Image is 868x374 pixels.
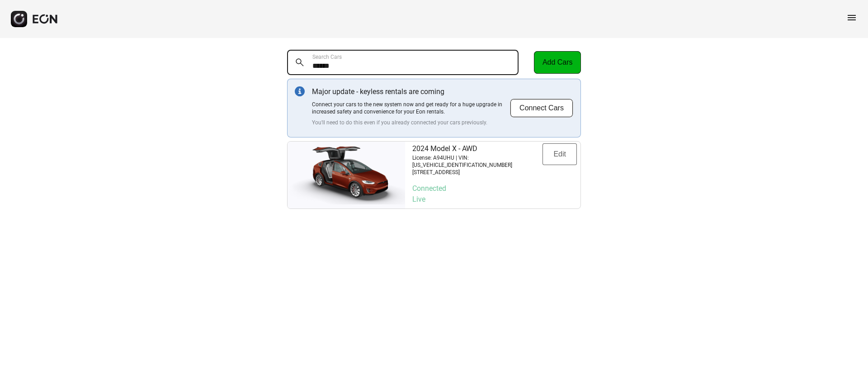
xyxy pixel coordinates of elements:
p: Major update - keyless rentals are coming [312,86,510,97]
p: License: A94UHU | VIN: [US_VEHICLE_IDENTIFICATION_NUMBER] [412,154,542,169]
p: 2024 Model X - AWD [412,143,542,154]
img: car [288,146,405,204]
label: Search Cars [312,53,342,61]
span: menu [846,12,857,23]
button: Add Cars [534,51,581,74]
p: Connected [412,183,577,194]
p: Connect your cars to the new system now and get ready for a huge upgrade in increased safety and ... [312,101,510,115]
p: [STREET_ADDRESS] [412,169,542,176]
img: info [295,86,305,96]
button: Edit [542,143,577,165]
p: You'll need to do this even if you already connected your cars previously. [312,119,510,126]
button: Connect Cars [510,99,573,118]
p: Live [412,194,577,205]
